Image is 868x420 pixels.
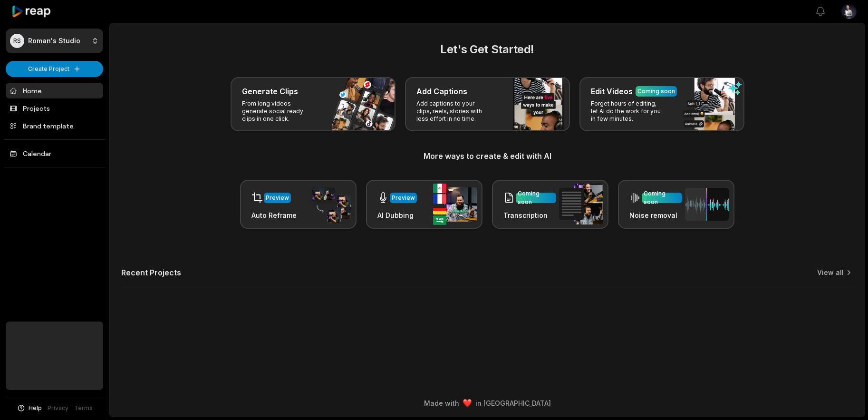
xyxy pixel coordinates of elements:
[629,210,682,220] h3: Noise removal
[377,210,417,220] h3: AI Dubbing
[6,61,103,77] button: Create Project
[121,150,853,162] h3: More ways to create & edit with AI
[29,404,42,412] span: Help
[10,34,24,48] div: RS
[307,186,351,223] img: auto_reframe.png
[118,398,856,408] div: Made with in [GEOGRAPHIC_DATA]
[121,41,853,58] h2: Let's Get Started!
[518,189,554,206] div: Coming soon
[242,100,316,123] p: From long videos generate social ready clips in one click.
[433,184,477,225] img: ai_dubbing.png
[6,118,103,134] a: Brand template
[416,100,490,123] p: Add captions to your clips, reels, stories with less effort in no time.
[817,268,844,277] a: View all
[6,83,103,98] a: Home
[416,86,467,97] h3: Add Captions
[242,86,298,97] h3: Generate Clips
[28,37,80,45] p: Roman's Studio
[392,194,415,202] div: Preview
[6,146,103,161] a: Calendar
[17,404,42,412] button: Help
[591,86,633,97] h3: Edit Videos
[74,404,93,412] a: Terms
[251,210,297,220] h3: Auto Reframe
[266,194,289,202] div: Preview
[6,100,103,116] a: Projects
[591,100,665,123] p: Forget hours of editing, let AI do the work for you in few minutes.
[685,188,729,221] img: noise_removal.png
[48,404,68,412] a: Privacy
[559,184,603,225] img: transcription.png
[644,189,680,206] div: Coming soon
[463,399,472,408] img: heart emoji
[121,268,181,277] h2: Recent Projects
[503,210,556,220] h3: Transcription
[637,87,675,96] div: Coming soon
